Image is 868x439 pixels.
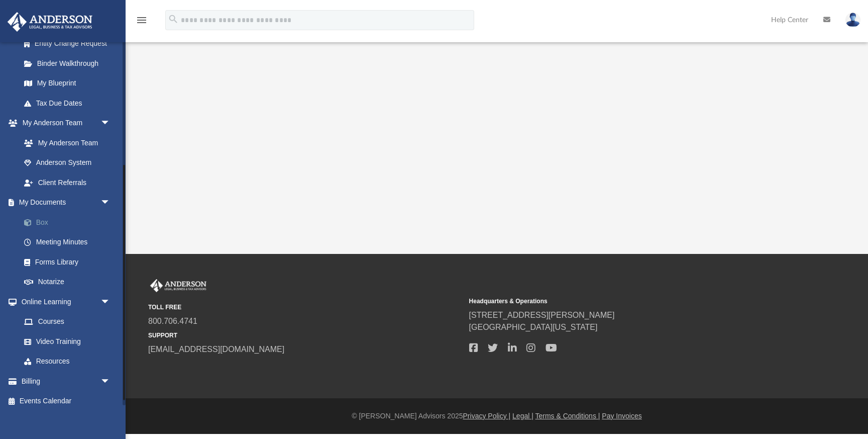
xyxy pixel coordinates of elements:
[469,297,783,306] small: Headquarters & Operations
[136,19,148,26] a: menu
[14,73,121,94] a: My Blueprint
[126,411,868,421] div: © [PERSON_NAME] Advisors 2025
[535,412,600,420] a: Terms & Conditions |
[14,133,116,153] a: My Anderson Team
[14,153,121,173] a: Anderson System
[14,53,126,73] a: Binder Walkthrough
[148,279,208,292] img: Anderson Advisors Platinum Portal
[148,345,284,354] a: [EMAIL_ADDRESS][DOMAIN_NAME]
[5,12,95,32] img: Anderson Advisors Platinum Portal
[14,93,126,113] a: Tax Due Dates
[14,34,126,54] a: Entity Change Request
[14,272,126,292] a: Notarize
[7,391,126,411] a: Events Calendar
[14,331,116,352] a: Video Training
[148,303,462,312] small: TOLL FREE
[100,193,121,213] span: arrow_drop_down
[845,13,860,27] img: User Pic
[512,412,533,420] a: Legal |
[14,172,121,193] a: Client Referrals
[100,371,121,392] span: arrow_drop_down
[7,292,121,312] a: Online Learningarrow_drop_down
[7,113,121,133] a: My Anderson Teamarrow_drop_down
[14,352,121,372] a: Resources
[168,14,179,25] i: search
[136,14,148,26] i: menu
[14,232,126,252] a: Meeting Minutes
[100,113,121,134] span: arrow_drop_down
[14,212,126,232] a: Box
[602,412,641,420] a: Pay Invoices
[100,292,121,312] span: arrow_drop_down
[463,412,511,420] a: Privacy Policy |
[148,317,197,325] a: 800.706.4741
[148,331,462,340] small: SUPPORT
[7,371,126,391] a: Billingarrow_drop_down
[14,252,121,272] a: Forms Library
[7,193,126,213] a: My Documentsarrow_drop_down
[469,311,615,319] a: [STREET_ADDRESS][PERSON_NAME]
[14,312,121,332] a: Courses
[469,323,598,331] a: [GEOGRAPHIC_DATA][US_STATE]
